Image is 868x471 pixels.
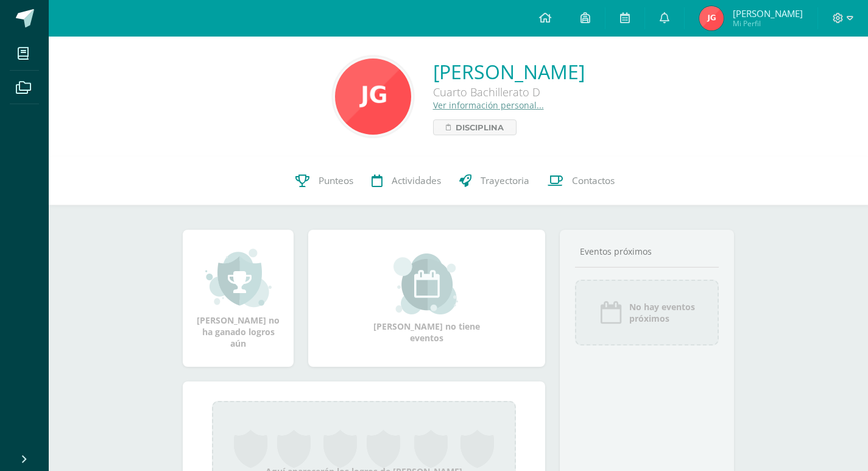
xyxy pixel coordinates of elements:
span: Mi Perfil [733,18,803,29]
img: event_icon.png [599,300,623,325]
a: Punteos [286,157,362,205]
div: [PERSON_NAME] no ha ganado logros aún [195,247,281,349]
span: Actividades [392,174,441,187]
a: [PERSON_NAME] [433,58,585,85]
span: Contactos [572,174,615,187]
div: [PERSON_NAME] no tiene eventos [366,253,488,344]
a: Disciplina [433,119,517,135]
span: Disciplina [456,120,504,135]
span: No hay eventos próximos [629,301,695,324]
img: 5542cb5c0c1da3c664d27b342a284e9f.png [335,58,411,135]
div: Cuarto Bachillerato D [433,85,585,99]
img: event_small.png [393,253,460,314]
img: achievement_small.png [205,247,272,308]
a: Contactos [538,157,624,205]
div: Eventos próximos [575,246,719,257]
a: Actividades [362,157,450,205]
a: Ver información personal... [433,99,544,111]
span: Trayectoria [481,174,529,187]
a: Trayectoria [450,157,538,205]
span: Punteos [319,174,353,187]
span: [PERSON_NAME] [733,7,803,19]
img: 6ed8572084b6bc48abf449fc54711f39.png [699,6,724,30]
